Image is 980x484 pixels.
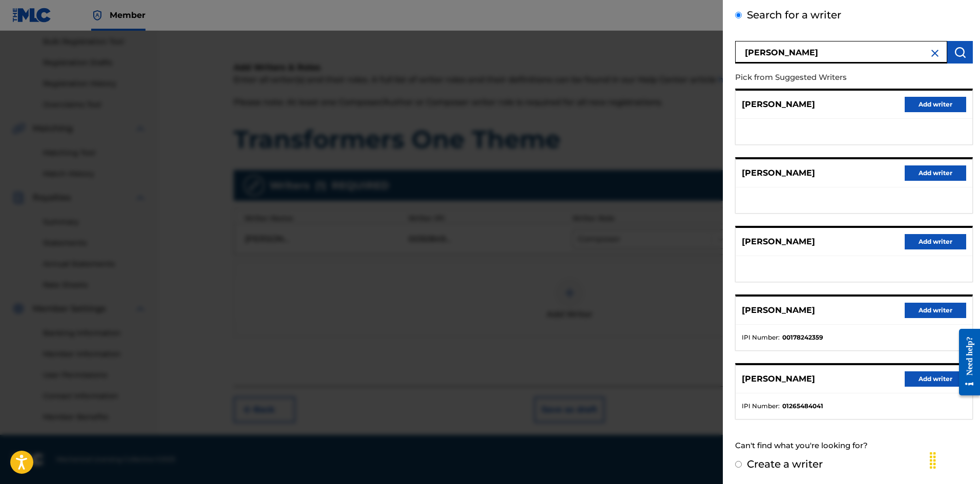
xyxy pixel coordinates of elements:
span: Member [110,9,145,21]
img: MLC Logo [12,8,52,23]
button: Add writer [905,371,966,387]
p: Pick from Suggested Writers [735,67,914,89]
iframe: Resource Center [951,321,980,404]
img: Top Rightsholder [91,9,103,22]
div: Can't find what you're looking for? [735,435,973,457]
p: [PERSON_NAME] [742,167,815,179]
img: Search Works [954,46,966,58]
p: [PERSON_NAME] [742,373,815,385]
span: IPI Number : [742,402,780,411]
p: [PERSON_NAME] [742,304,815,317]
button: Add writer [905,97,966,112]
label: Create a writer [747,458,823,470]
div: Drag [925,445,941,476]
p: [PERSON_NAME] [742,236,815,248]
span: IPI Number : [742,333,780,342]
img: close [929,47,941,59]
iframe: Chat Widget [929,435,980,484]
button: Add writer [905,165,966,181]
strong: 01265484041 [782,402,823,411]
button: Add writer [905,234,966,249]
button: Add writer [905,303,966,318]
p: [PERSON_NAME] [742,98,815,111]
strong: 00178242359 [782,333,823,342]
